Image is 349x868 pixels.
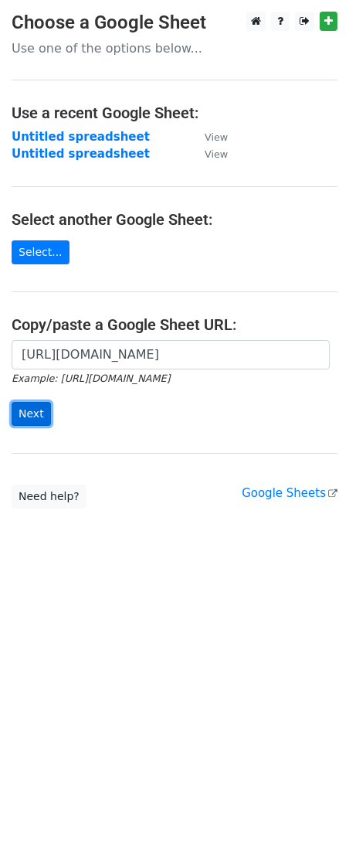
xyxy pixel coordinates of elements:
h4: Copy/paste a Google Sheet URL: [12,315,337,334]
a: Need help? [12,485,86,509]
a: Select... [12,240,69,264]
a: View [189,147,228,161]
h4: Use a recent Google Sheet: [12,104,337,122]
a: Google Sheets [242,486,337,500]
iframe: Chat Widget [272,794,349,868]
a: View [189,130,228,144]
h4: Select another Google Sheet: [12,210,337,229]
p: Use one of the options below... [12,40,337,56]
input: Next [12,402,51,426]
h3: Choose a Google Sheet [12,12,337,34]
a: Untitled spreadsheet [12,130,150,144]
a: Untitled spreadsheet [12,147,150,161]
input: Paste your Google Sheet URL here [12,340,330,369]
small: View [205,148,228,160]
small: Example: [URL][DOMAIN_NAME] [12,373,170,384]
small: View [205,131,228,143]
